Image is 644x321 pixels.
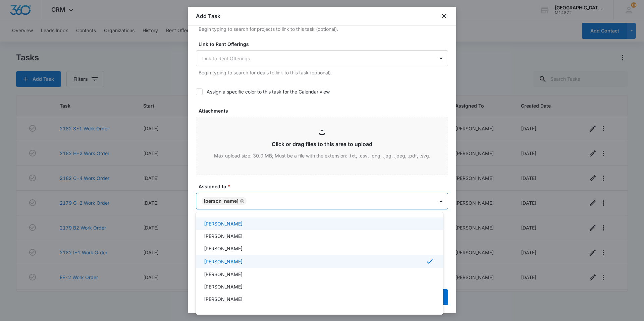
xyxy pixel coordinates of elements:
[204,220,243,227] p: [PERSON_NAME]
[204,283,243,290] p: [PERSON_NAME]
[204,245,243,252] p: [PERSON_NAME]
[204,233,243,240] p: [PERSON_NAME]
[204,258,243,265] p: [PERSON_NAME]
[204,308,254,315] p: Maintenance Manager
[204,296,243,303] p: [PERSON_NAME]
[204,271,243,278] p: [PERSON_NAME]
